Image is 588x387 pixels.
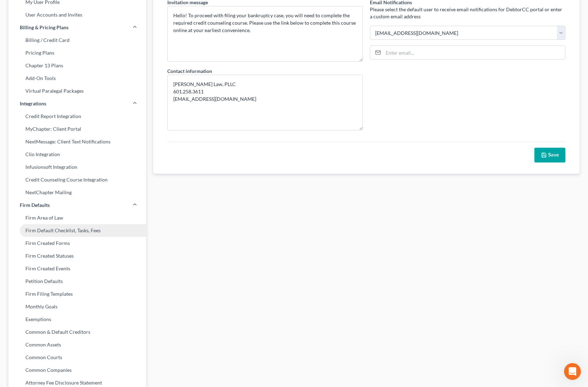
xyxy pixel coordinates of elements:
div: Send us a message [14,89,118,96]
div: Statement of Financial Affairs - Payments Made in the Last 90 days [14,136,118,151]
iframe: Intercom live chat [564,363,581,380]
a: User Accounts and Invites [8,8,146,21]
div: Attorney's Disclosure of Compensation [14,156,118,164]
a: Pricing Plans [8,47,146,59]
span: Integrations [20,100,46,107]
p: Please select the default user to receive email notifications for DebtorCC portal or enter a cust... [370,6,565,20]
a: Exemptions [8,313,146,326]
a: MyChapter: Client Portal [8,123,146,135]
a: Billing & Pricing Plans [8,21,146,34]
span: Search for help [14,120,57,127]
p: Hi there! [14,50,127,62]
a: Firm Defaults [8,199,146,211]
a: Firm Created Events [8,262,146,275]
a: NextMessage: Client Text Notifications [8,135,146,148]
div: Attorney's Disclosure of Compensation [10,154,131,167]
span: Billing & Pricing Plans [20,24,68,31]
a: Firm Filing Templates [8,288,146,300]
a: Integrations [8,97,146,110]
a: Firm Default Checklist, Tasks, Fees [8,224,146,237]
a: Common Courts [8,351,146,364]
input: Enter email... [383,46,565,59]
a: Common Companies [8,364,146,376]
button: Help [94,220,141,248]
img: logo [14,14,70,23]
a: Billing / Credit Card [8,34,146,47]
span: Messages [59,238,83,242]
div: We typically reply in a few hours [14,96,118,104]
a: Add-On Tools [8,72,146,85]
button: Messages [47,220,94,248]
a: Credit Counseling Course Integration [8,173,146,186]
div: Adding Income [10,167,131,180]
a: Common Assets [8,338,146,351]
button: Search for help [10,116,131,130]
a: Chapter 13 Plans [8,59,146,72]
img: Profile image for Emma [84,11,98,25]
div: Send us a messageWe typically reply in a few hours [7,83,134,110]
a: Clio Integration [8,148,146,161]
span: Home [16,238,31,242]
button: Save [534,148,565,162]
a: Credit Report Integration [8,110,146,123]
img: Profile image for Lindsey [97,11,112,25]
a: Infusionsoft Integration [8,161,146,173]
a: Firm Created Statuses [8,250,146,262]
a: Monthly Goals [8,300,146,313]
span: Help [112,238,123,242]
div: Adding Income [14,170,118,177]
img: Profile image for James [111,11,125,25]
div: Statement of Financial Affairs - Property Repossessed, Foreclosed, Garnished, Attached, Seized, o... [14,183,118,205]
a: Virtual Paralegal Packages [8,85,146,97]
span: Firm Defaults [20,202,50,209]
div: Statement of Financial Affairs - Payments Made in the Last 90 days [10,133,131,154]
a: Common & Default Creditors [8,326,146,338]
div: Statement of Financial Affairs - Property Repossessed, Foreclosed, Garnished, Attached, Seized, o... [10,180,131,208]
a: Petition Defaults [8,275,146,288]
label: Contact information [167,67,212,75]
a: NextChapter Mailing [8,186,146,199]
a: Firm Created Forms [8,237,146,250]
a: Firm Area of Law [8,211,146,224]
p: How can we help? [14,62,127,74]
